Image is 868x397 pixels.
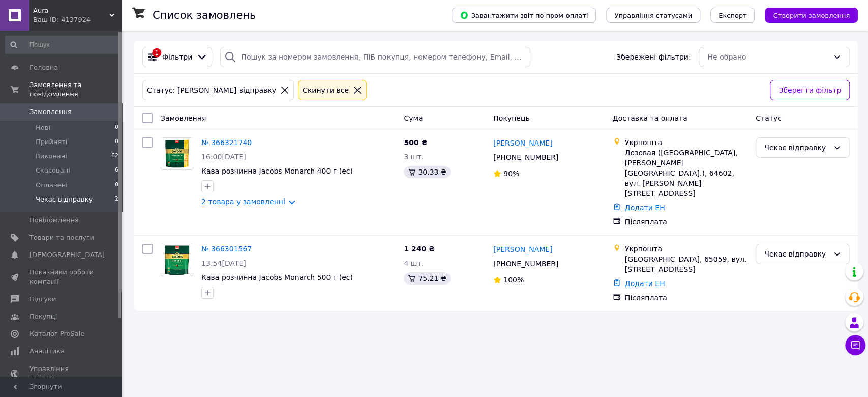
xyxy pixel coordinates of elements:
[625,137,747,148] div: Укрпошта
[404,272,450,285] div: 75.21 ₴
[29,233,94,242] span: Товари та послуги
[503,169,519,178] span: 90%
[493,244,552,254] a: [PERSON_NAME]
[36,166,70,175] span: Скасовані
[36,123,50,132] span: Нові
[201,197,285,206] a: 2 товара у замовленні
[625,254,747,274] div: [GEOGRAPHIC_DATA], 65059, вул. [STREET_ADDRESS]
[755,11,858,19] a: Створити замовлення
[625,217,747,227] div: Післяплата
[5,36,119,54] input: Пошук
[503,276,524,284] span: 100%
[29,107,72,117] span: Замовлення
[115,195,118,204] span: 2
[764,248,829,260] div: Чекає відправку
[765,8,858,23] button: Створити замовлення
[764,142,829,153] div: Чекає відправку
[404,259,424,267] span: 4 шт.
[162,52,192,62] span: Фільтри
[29,347,65,356] span: Аналітика
[161,138,193,169] img: Фото товару
[625,148,747,198] div: Лозовая ([GEOGRAPHIC_DATA], [PERSON_NAME][GEOGRAPHIC_DATA].), 64602, вул. [PERSON_NAME][STREET_AD...
[29,63,58,72] span: Головна
[625,204,665,212] a: Додати ЕН
[404,153,424,161] span: 3 шт.
[29,250,105,260] span: [DEMOGRAPHIC_DATA]
[201,273,353,281] a: Кава розчинна Jacobs Monarch 500 г (ec)
[201,245,252,253] a: № 366301567
[616,52,691,62] span: Збережені фільтри:
[161,244,193,276] a: Фото товару
[29,295,56,304] span: Відгуки
[161,114,206,122] span: Замовлення
[614,12,692,19] span: Управління статусами
[613,114,687,122] span: Доставка та оплата
[710,8,755,23] button: Експорт
[29,364,94,383] span: Управління сайтом
[404,114,423,122] span: Cума
[606,8,700,23] button: Управління статусами
[201,167,353,175] a: Кава розчинна Jacobs Monarch 400 г (ec)
[36,181,68,190] span: Оплачені
[493,153,558,161] span: [PHONE_NUMBER]
[36,152,67,161] span: Виконані
[161,137,193,170] a: Фото товару
[111,152,118,161] span: 62
[493,260,558,268] span: [PHONE_NUMBER]
[493,114,529,122] span: Покупець
[460,11,588,20] span: Завантажити звіт по пром-оплаті
[115,123,118,132] span: 0
[220,47,530,67] input: Пошук за номером замовлення, ПІБ покупця, номером телефону, Email, номером накладної
[161,244,193,276] img: Фото товару
[625,244,747,254] div: Укрпошта
[493,138,552,148] a: [PERSON_NAME]
[452,8,596,23] button: Завантажити звіт по пром-оплаті
[301,84,351,96] div: Cкинути все
[29,80,122,99] span: Замовлення та повідомлення
[29,329,84,338] span: Каталог ProSale
[36,195,93,204] span: Чекає відправку
[153,9,256,21] h1: Список замовлень
[719,12,747,19] span: Експорт
[145,84,278,96] div: Статус: [PERSON_NAME] відправку
[36,137,67,147] span: Прийняті
[625,279,665,288] a: Додати ЕН
[29,216,79,225] span: Повідомлення
[773,12,850,19] span: Створити замовлення
[404,138,427,147] span: 500 ₴
[625,293,747,303] div: Післяплата
[115,181,118,190] span: 0
[201,153,246,161] span: 16:00[DATE]
[29,312,57,321] span: Покупці
[770,80,850,100] button: Зберегти фільтр
[756,114,782,122] span: Статус
[115,137,118,147] span: 0
[33,6,109,15] span: Aura
[845,335,865,355] button: Чат з покупцем
[201,259,246,267] span: 13:54[DATE]
[404,166,450,178] div: 30.33 ₴
[201,138,252,147] a: № 366321740
[779,84,841,96] span: Зберегти фільтр
[404,245,435,253] span: 1 240 ₴
[33,15,122,24] div: Ваш ID: 4137924
[707,51,829,63] div: Не обрано
[29,268,94,286] span: Показники роботи компанії
[115,166,118,175] span: 6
